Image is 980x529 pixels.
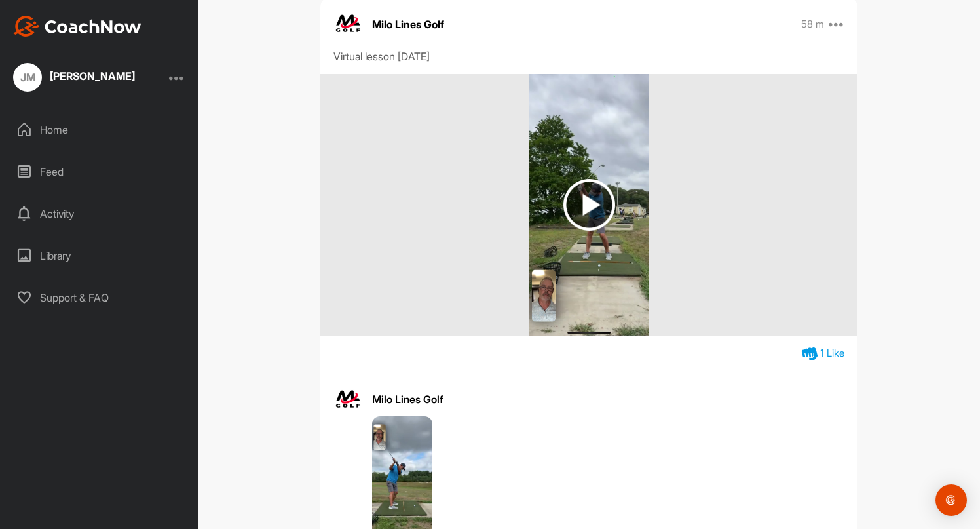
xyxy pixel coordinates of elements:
div: JM [13,63,42,92]
div: Support & FAQ [7,281,192,314]
div: Milo Lines Golf [372,391,844,407]
img: play [563,179,615,231]
img: CoachNow [13,16,141,37]
p: Milo Lines Golf [372,16,444,32]
img: avatar [333,385,362,414]
img: avatar [333,10,362,39]
p: 58 m [801,18,824,31]
div: Feed [7,155,192,188]
div: Open Intercom Messenger [935,484,967,516]
div: [PERSON_NAME] [50,71,135,81]
div: Library [7,239,192,272]
img: media [529,74,650,336]
div: Virtual lesson [DATE] [333,49,844,64]
div: Home [7,113,192,146]
div: 1 Like [820,346,844,361]
div: Activity [7,197,192,230]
